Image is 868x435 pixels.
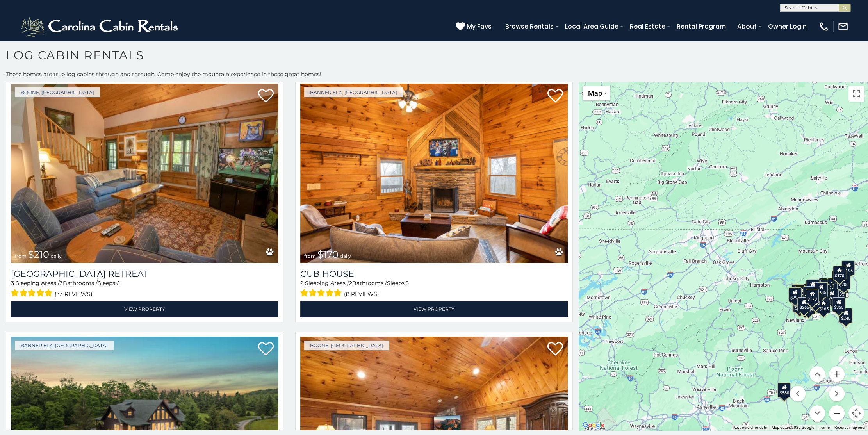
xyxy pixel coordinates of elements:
div: $420 [792,298,806,312]
h3: Boulder Falls Retreat [11,269,278,279]
div: $235 [832,284,846,299]
button: Zoom out [829,405,845,421]
div: $320 [818,278,832,292]
div: $165 [817,299,830,314]
div: Sleeping Areas / Bathrooms / Sleeps: [11,279,278,299]
span: Map data ©2025 Google [772,425,814,430]
div: $295 [788,287,802,302]
span: 3 [60,280,63,287]
span: from [304,253,316,259]
button: Move down [809,405,825,421]
a: Add to favorites [547,341,563,358]
button: Change map style [583,86,610,100]
a: Report a map error [834,425,866,430]
a: Add to favorites [547,88,563,105]
button: Move left [790,386,806,401]
div: $260 [825,289,838,303]
a: Boone, [GEOGRAPHIC_DATA] [15,87,100,97]
a: Add to favorites [258,341,274,358]
a: Boulder Falls Retreat from $210 daily [11,84,278,263]
div: $170 [832,266,846,280]
div: $180 [791,284,805,299]
button: Map camera controls [848,405,864,421]
div: $125 [831,270,845,285]
a: View Property [11,301,278,317]
a: Rental Program [673,20,730,33]
a: About [733,20,761,33]
a: Real Estate [626,20,669,33]
div: $395 [794,286,807,301]
a: Add to favorites [258,88,274,105]
a: Cub House from $170 daily [300,84,568,263]
button: Zoom in [829,366,845,382]
img: Boulder Falls Retreat [11,84,278,263]
img: mail-regular-white.png [838,21,848,32]
a: [GEOGRAPHIC_DATA] Retreat [11,269,278,279]
span: (8 reviews) [344,289,379,299]
a: Owner Login [764,20,811,33]
span: 5 [406,280,409,287]
span: 6 [116,280,120,287]
a: My Favs [456,21,494,32]
div: $580 [777,383,791,398]
a: View Property [300,301,568,317]
a: Cub House [300,269,568,279]
span: from [15,253,27,259]
span: daily [340,253,351,259]
div: $225 [793,298,806,313]
span: Map [588,89,602,97]
span: (33 reviews) [55,289,93,299]
div: $210 [817,284,830,299]
div: $360 [815,282,828,297]
div: $170 [806,289,819,304]
div: $305 [806,279,819,294]
span: 2 [300,280,303,287]
img: Google [581,420,606,430]
div: $265 [797,297,811,312]
button: Move up [809,366,825,382]
div: $185 [815,282,828,297]
button: Keyboard shortcuts [733,425,767,430]
span: My Favs [467,21,492,31]
a: Banner Elk, [GEOGRAPHIC_DATA] [15,341,114,350]
div: $200 [837,275,850,289]
span: daily [51,253,62,259]
button: Move right [829,386,845,401]
img: phone-regular-white.png [818,21,829,32]
div: $240 [839,308,852,323]
div: $190 [802,286,816,301]
a: Local Area Guide [561,20,622,33]
div: Sleeping Areas / Bathrooms / Sleeps: [300,279,568,299]
img: White-1-2.png [20,15,182,38]
div: $365 [832,297,845,312]
a: Boone, [GEOGRAPHIC_DATA] [304,341,389,350]
span: 3 [11,280,14,287]
a: Open this area in Google Maps (opens a new window) [581,420,606,430]
div: $195 [841,260,855,275]
span: $210 [28,249,49,260]
a: Banner Elk, [GEOGRAPHIC_DATA] [304,87,403,97]
img: Cub House [300,84,568,263]
button: Toggle fullscreen view [848,86,864,102]
a: Browse Rentals [501,20,558,33]
span: $170 [317,249,339,260]
a: Terms (opens in new tab) [819,425,830,430]
div: $210 [808,293,822,308]
span: 2 [349,280,352,287]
